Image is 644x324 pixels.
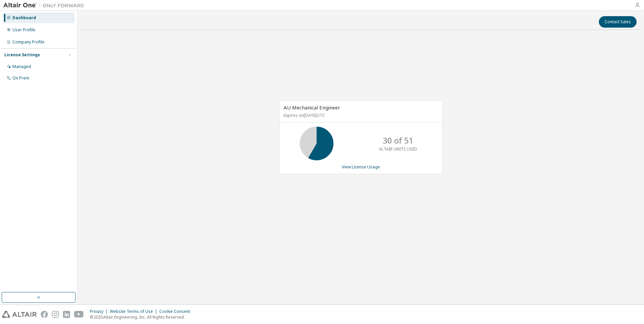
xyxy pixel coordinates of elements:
p: 30 of 51 [383,135,414,146]
img: facebook.svg [41,311,48,318]
div: Privacy [90,309,110,314]
img: youtube.svg [74,311,84,318]
a: View License Usage [342,164,380,170]
p: © 2025 Altair Engineering, Inc. All Rights Reserved. [90,314,194,320]
button: Contact Sales [599,16,637,28]
img: instagram.svg [52,311,59,318]
img: altair_logo.svg [2,311,37,318]
img: linkedin.svg [63,311,70,318]
div: Company Profile [12,39,44,45]
span: AU Mechanical Engineer [284,104,340,111]
div: On Prem [12,75,29,81]
p: Expires on [DATE] UTC [284,112,437,118]
p: ALTAIR UNITS USED [379,146,417,152]
div: User Profile [12,27,35,33]
div: Cookie Consent [159,309,194,314]
div: Website Terms of Use [110,309,159,314]
div: Dashboard [12,15,36,21]
div: Managed [12,64,31,69]
div: License Settings [4,52,40,58]
img: Altair One [3,2,88,9]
